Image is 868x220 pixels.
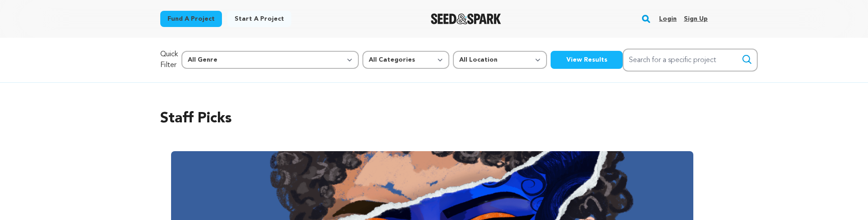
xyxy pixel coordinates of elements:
[551,51,623,69] button: View Results
[227,11,291,27] a: Start a project
[160,49,178,71] p: Quick Filter
[623,49,758,72] input: Search for a specific project
[431,13,502,24] img: Seed&Spark Logo Dark Mode
[431,13,502,24] a: Seed&Spark Homepage
[684,12,708,26] a: Sign up
[160,108,708,130] h2: Staff Picks
[160,11,222,27] a: Fund a project
[659,12,677,26] a: Login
